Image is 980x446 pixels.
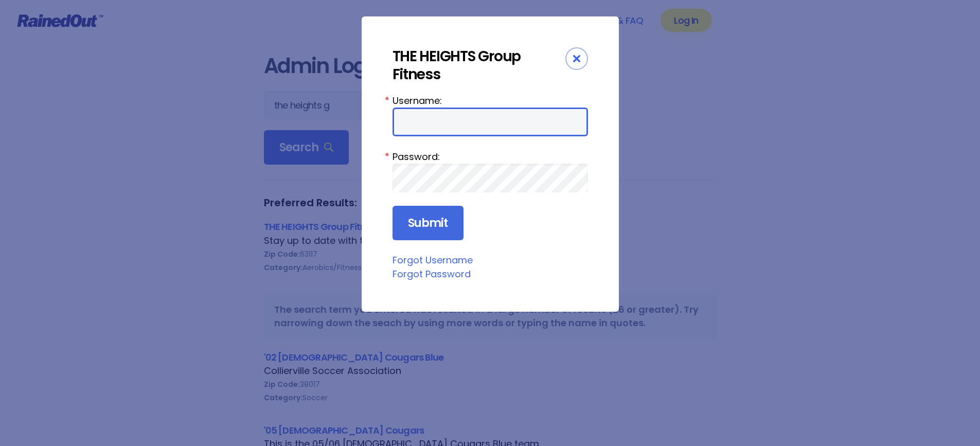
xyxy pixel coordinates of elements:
[393,94,588,108] label: Username:
[393,150,588,164] label: Password:
[393,206,464,241] input: Submit
[393,267,471,280] a: Forgot Password
[393,47,565,83] div: THE HEIGHTS Group Fitness
[393,254,473,266] a: Forgot Username
[565,47,588,70] div: Close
